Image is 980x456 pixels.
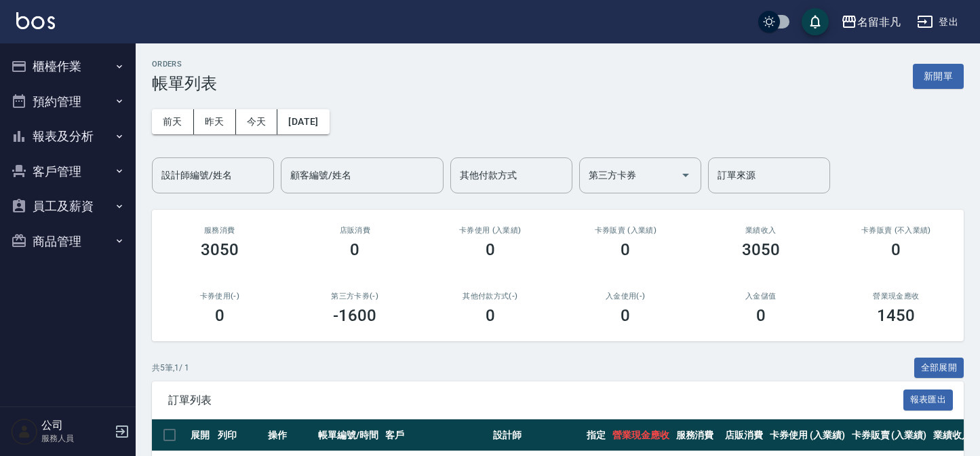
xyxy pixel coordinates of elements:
[836,8,906,36] button: 名留非凡
[802,8,829,35] button: save
[848,419,930,451] th: 卡券販賣 (入業績)
[722,419,766,451] th: 店販消費
[168,292,271,301] h2: 卡券使用(-)
[264,419,315,451] th: 操作
[11,418,38,445] img: Person
[5,84,130,119] button: 預約管理
[214,419,264,451] th: 列印
[903,393,954,406] a: 報表匯出
[486,306,495,325] h3: 0
[913,69,964,82] a: 新開單
[756,306,766,325] h3: 0
[382,419,490,451] th: 客戶
[621,240,630,259] h3: 0
[903,389,954,411] button: 報表匯出
[673,419,722,451] th: 服務消費
[16,12,55,29] img: Logo
[350,240,359,259] h3: 0
[583,419,609,451] th: 指定
[609,419,673,451] th: 營業現金應收
[304,292,407,301] h2: 第三方卡券(-)
[236,109,278,134] button: 今天
[194,109,236,134] button: 昨天
[152,74,217,93] h3: 帳單列表
[277,109,329,134] button: [DATE]
[5,49,130,84] button: 櫃檯作業
[621,306,630,325] h3: 0
[152,60,217,69] h2: ORDERS
[168,226,271,235] h3: 服務消費
[5,189,130,224] button: 員工及薪資
[675,164,697,186] button: Open
[891,240,901,259] h3: 0
[168,394,903,407] span: 訂單列表
[333,306,376,325] h3: -1600
[315,419,382,451] th: 帳單編號/時間
[709,292,812,301] h2: 入金儲值
[857,14,901,31] div: 名留非凡
[152,109,194,134] button: 前天
[439,292,542,301] h2: 其他付款方式(-)
[574,292,678,301] h2: 入金使用(-)
[439,226,542,235] h2: 卡券使用 (入業績)
[41,432,111,444] p: 服務人員
[152,362,189,374] p: 共 5 筆, 1 / 1
[486,240,495,259] h3: 0
[742,240,780,259] h3: 3050
[41,419,111,432] h5: 公司
[187,419,214,451] th: 展開
[5,224,130,259] button: 商品管理
[574,226,678,235] h2: 卡券販賣 (入業績)
[709,226,812,235] h2: 業績收入
[930,419,975,451] th: 業績收入
[766,419,848,451] th: 卡券使用 (入業績)
[304,226,407,235] h2: 店販消費
[201,240,239,259] h3: 3050
[490,419,583,451] th: 設計師
[912,9,964,35] button: 登出
[215,306,224,325] h3: 0
[845,226,948,235] h2: 卡券販賣 (不入業績)
[845,292,948,301] h2: 營業現金應收
[877,306,915,325] h3: 1450
[5,119,130,154] button: 報表及分析
[913,64,964,89] button: 新開單
[914,358,964,379] button: 全部展開
[5,154,130,189] button: 客戶管理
